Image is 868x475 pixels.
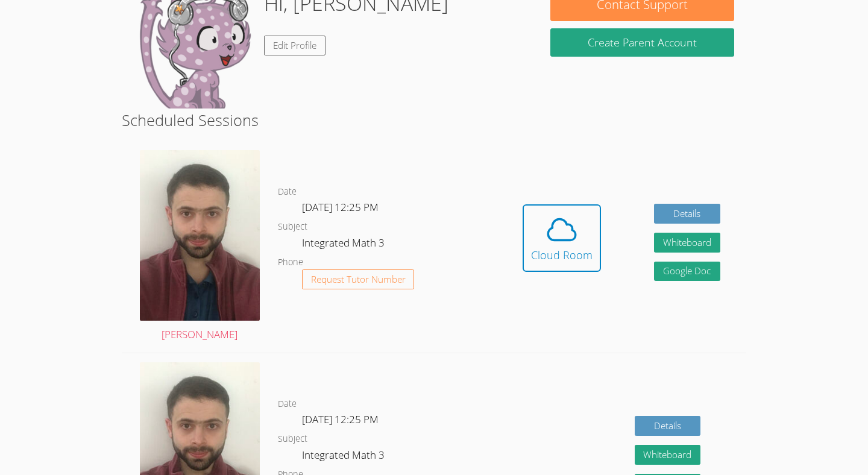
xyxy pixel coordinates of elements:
[311,275,406,284] span: Request Tutor Number
[654,204,720,224] a: Details
[550,28,734,57] button: Create Parent Account
[278,219,307,234] dt: Subject
[523,204,601,272] button: Cloud Room
[278,184,297,200] dt: Date
[278,397,297,412] dt: Date
[264,36,325,55] a: Edit Profile
[635,445,701,465] button: Whiteboard
[654,233,720,253] button: Whiteboard
[278,255,303,270] dt: Phone
[635,416,701,436] a: Details
[140,150,260,344] a: [PERSON_NAME]
[140,150,260,321] img: avatar.png
[302,412,379,426] span: [DATE] 12:25 PM
[278,432,307,447] dt: Subject
[122,109,747,131] h2: Scheduled Sessions
[302,269,415,289] button: Request Tutor Number
[531,247,593,263] div: Cloud Room
[302,234,387,255] dd: Integrated Math 3
[302,447,387,467] dd: Integrated Math 3
[654,262,720,282] a: Google Doc
[302,200,379,214] span: [DATE] 12:25 PM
